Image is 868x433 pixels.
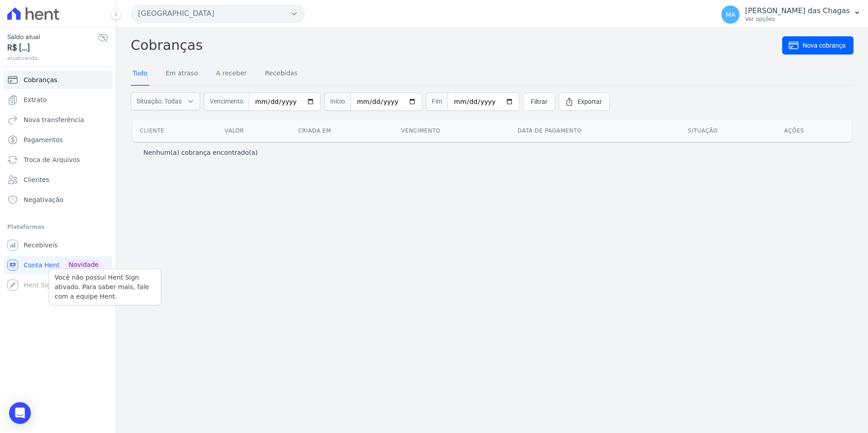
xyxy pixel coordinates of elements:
[577,97,602,106] span: Exportar
[523,93,555,111] a: Filtrar
[531,97,547,106] span: Filtrar
[9,402,31,424] div: Open Intercom Messenger
[217,120,291,142] th: Valor
[131,92,200,110] button: Situação: Todas
[54,273,155,301] p: Você não possui Hent Sign ativado. Para saber mais, fale com a equipe Hent.
[4,151,112,169] a: Troca de Arquivos
[131,62,149,86] a: Tudo
[291,120,394,142] th: Criada em
[24,135,63,144] span: Pagamentos
[24,155,80,164] span: Troca de Arquivos
[4,71,112,89] a: Cobranças
[7,32,98,42] span: Saldo atual
[24,115,84,124] span: Nova transferência
[4,236,112,254] a: Recebíveis
[24,175,49,184] span: Clientes
[24,241,58,250] span: Recebíveis
[782,36,853,54] a: Nova cobrança
[394,120,510,142] th: Vencimento
[324,93,350,111] span: Início
[24,195,64,204] span: Negativação
[164,62,200,86] a: Em atraso
[745,15,850,23] p: Ver opções
[7,71,108,294] nav: Sidebar
[7,54,98,62] span: atualizando...
[745,6,850,15] p: [PERSON_NAME] das Chagas
[7,221,108,232] div: Plataformas
[24,95,47,104] span: Extrato
[143,148,258,157] p: Nenhum(a) cobrança encontrado(a)
[263,62,300,86] a: Recebidas
[803,41,846,50] span: Nova cobrança
[204,93,249,111] span: Vencimento
[681,120,777,142] th: Situação
[131,35,782,55] h2: Cobranças
[4,111,112,129] a: Nova transferência
[137,97,182,106] span: Situação: Todas
[4,91,112,109] a: Extrato
[24,261,59,270] span: Conta Hent
[714,2,868,27] button: MA [PERSON_NAME] das Chagas Ver opções
[133,120,217,142] th: Cliente
[131,5,305,23] button: [GEOGRAPHIC_DATA]
[510,120,681,142] th: Data de pagamento
[4,191,112,209] a: Negativação
[214,62,249,86] a: A receber
[7,42,98,54] span: R$ [...]
[426,93,448,111] span: Fim
[4,256,112,274] a: Conta Hent Novidade
[725,11,735,18] span: MA
[559,93,610,111] a: Exportar
[65,260,102,270] span: Novidade
[777,120,852,142] th: Ações
[4,131,112,149] a: Pagamentos
[24,75,57,84] span: Cobranças
[4,171,112,189] a: Clientes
